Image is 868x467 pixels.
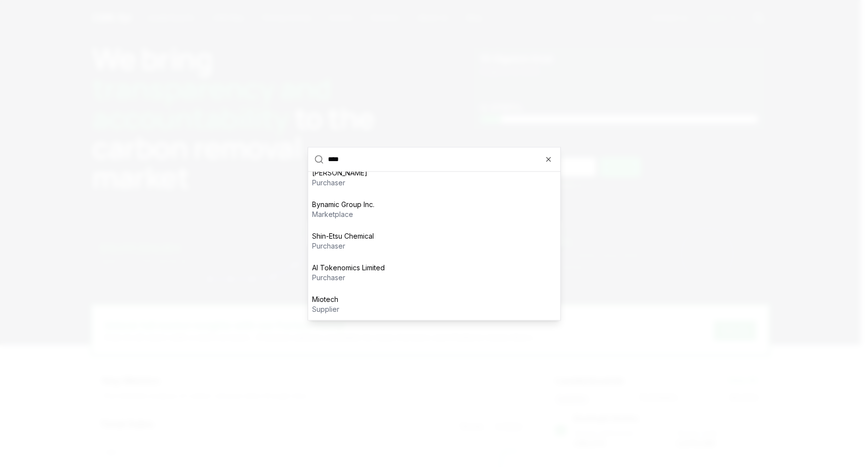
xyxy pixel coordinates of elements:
p: Bynamic Group Inc. [312,199,374,209]
p: marketplace [312,209,374,219]
p: supplier [312,304,339,314]
p: Shin-Etsu Chemical [312,231,374,241]
p: purchaser [312,272,385,282]
p: Miotech [312,294,339,304]
p: AI Tokenomics Limited [312,262,385,272]
p: purchaser [312,177,367,187]
p: [PERSON_NAME] [312,168,367,177]
p: purchaser [312,241,374,251]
